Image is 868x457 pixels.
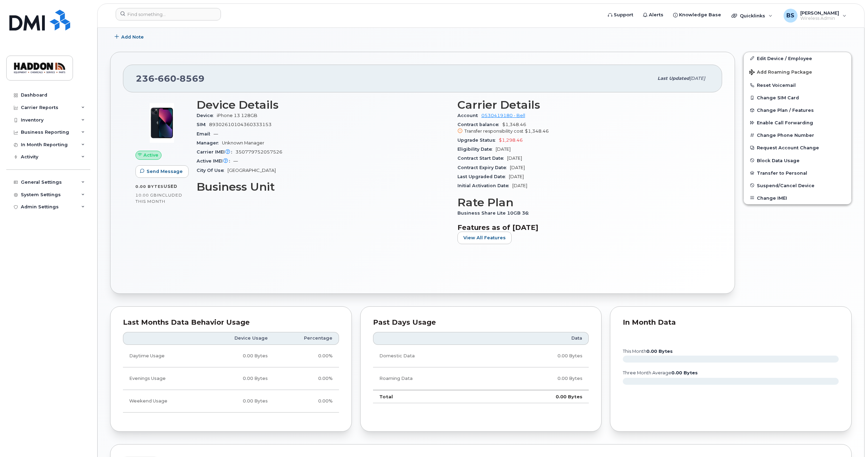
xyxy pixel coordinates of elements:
h3: Business Unit [197,181,449,193]
td: 0.00% [274,367,339,390]
span: Active [143,152,158,158]
span: Send Message [147,168,183,175]
h3: Device Details [197,99,449,111]
button: Change Phone Number [744,129,851,141]
span: Eligibility Date [457,147,496,152]
a: Alerts [638,8,668,22]
span: Knowledge Base [679,11,721,18]
tspan: 0.00 Bytes [671,370,698,375]
h3: Rate Plan [457,196,710,209]
span: $1,348.46 [457,122,710,134]
button: Transfer to Personal [744,167,851,179]
button: Suspend/Cancel Device [744,179,851,192]
span: Business Share Lite 10GB 36 [457,210,532,216]
td: 0.00 Bytes [491,345,589,367]
button: Send Message [135,165,189,178]
span: Add Note [121,34,144,40]
span: Wireless Admin [800,16,839,21]
span: Contract balance [457,122,502,127]
td: 0.00 Bytes [491,367,589,390]
a: 0530419180 - Bell [481,113,525,118]
span: Manager [197,140,222,146]
span: Contract Expiry Date [457,165,510,170]
div: In Month Data [623,319,839,326]
text: three month average [622,370,698,375]
tr: Friday from 6:00pm to Monday 8:00am [123,390,339,413]
button: Change Plan / Features [744,104,851,116]
button: Block Data Usage [744,154,851,167]
span: 10.00 GB [135,193,157,198]
tr: Weekdays from 6:00pm to 8:00am [123,367,339,390]
button: Change SIM Card [744,91,851,104]
tspan: 0.00 Bytes [646,349,673,354]
span: 236 [136,73,205,84]
td: 0.00 Bytes [202,390,274,413]
span: [DATE] [512,183,527,188]
span: Quicklinks [740,13,765,18]
div: Brooke Szoo [779,9,851,23]
td: Evenings Usage [123,367,202,390]
button: Add Roaming Package [744,65,851,79]
span: [DATE] [509,174,524,179]
td: 0.00% [274,390,339,413]
span: Active IMEI [197,158,233,164]
th: Device Usage [202,332,274,344]
span: 350779752057526 [235,149,282,155]
span: Email [197,131,214,136]
span: Transfer responsibility cost [464,128,523,134]
span: — [214,131,218,136]
th: Data [491,332,589,344]
a: Edit Device / Employee [744,52,851,65]
td: Total [373,390,492,403]
img: image20231002-3703462-1ig824h.jpeg [141,102,183,144]
td: 0.00 Bytes [202,367,274,390]
div: Past Days Usage [373,319,589,326]
span: [DATE] [510,165,525,170]
span: Support [614,11,633,18]
span: $1,348.46 [525,128,549,134]
button: Change IMEI [744,192,851,204]
td: Domestic Data [373,345,492,367]
a: Knowledge Base [668,8,726,22]
span: City Of Use [197,168,228,173]
span: View All Features [463,234,506,241]
th: Percentage [274,332,339,344]
span: [DATE] [689,76,705,81]
input: Find something... [116,8,221,20]
button: Add Note [110,31,150,43]
td: Weekend Usage [123,390,202,413]
span: SIM [197,122,209,127]
span: Alerts [649,11,663,18]
span: included this month [135,192,182,204]
span: used [164,184,177,189]
button: Enable Call Forwarding [744,116,851,129]
span: Initial Activation Date [457,183,512,188]
span: BS [786,11,794,20]
span: Suspend/Cancel Device [757,183,815,188]
span: Carrier IMEI [197,149,235,155]
td: 0.00% [274,345,339,367]
span: Last Upgraded Date [457,174,509,179]
a: Support [603,8,638,22]
div: Last Months Data Behavior Usage [123,319,339,326]
div: Quicklinks [727,9,777,23]
span: 0.00 Bytes [135,184,164,189]
span: Device [197,113,217,118]
td: 0.00 Bytes [202,345,274,367]
span: Account [457,113,481,118]
h3: Carrier Details [457,99,710,111]
span: Add Roaming Package [749,69,812,76]
h3: Features as of [DATE] [457,223,710,232]
span: [DATE] [507,156,522,161]
button: Request Account Change [744,141,851,154]
td: Daytime Usage [123,345,202,367]
span: [DATE] [496,147,511,152]
span: Last updated [658,76,689,81]
button: View All Features [457,232,512,244]
span: Contract Start Date [457,156,507,161]
span: 8569 [176,73,205,84]
span: 89302610104360333153 [209,122,272,127]
td: 0.00 Bytes [491,390,589,403]
span: Change Plan / Features [757,108,814,113]
span: Enable Call Forwarding [757,120,813,125]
